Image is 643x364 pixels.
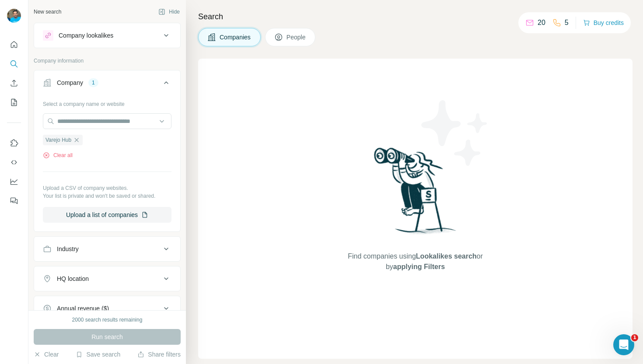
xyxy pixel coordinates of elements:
[34,268,180,289] button: HQ location
[7,174,21,189] button: Dashboard
[57,274,89,283] div: HQ location
[7,94,21,110] button: My lists
[57,78,83,87] div: Company
[393,263,445,270] span: applying Filters
[34,238,180,259] button: Industry
[137,350,181,359] button: Share filters
[76,350,120,359] button: Save search
[287,33,307,42] span: People
[583,17,624,29] button: Buy credits
[220,33,252,42] span: Companies
[7,154,21,170] button: Use Surfe API
[7,37,21,52] button: Quick start
[34,25,180,46] button: Company lookalikes
[538,17,545,28] p: 20
[43,207,171,223] button: Upload a list of companies
[34,298,180,319] button: Annual revenue ($)
[416,252,477,260] span: Lookalikes search
[370,145,461,243] img: Surfe Illustration - Woman searching with binoculars
[72,316,143,324] div: 2000 search results remaining
[613,334,634,355] iframe: Intercom live chat
[34,8,61,16] div: New search
[34,57,181,65] p: Company information
[345,251,485,272] span: Find companies using or by
[57,245,79,253] div: Industry
[416,94,494,172] img: Surfe Illustration - Stars
[631,334,638,341] span: 1
[7,75,21,91] button: Enrich CSV
[152,5,186,18] button: Hide
[34,72,180,97] button: Company1
[45,136,71,144] span: Varejo Hub
[7,193,21,209] button: Feedback
[7,56,21,72] button: Search
[34,350,59,359] button: Clear
[198,10,633,23] h4: Search
[59,31,113,40] div: Company lookalikes
[43,97,171,108] div: Select a company name or website
[7,135,21,151] button: Use Surfe on LinkedIn
[43,151,73,159] button: Clear all
[88,79,98,87] div: 1
[565,17,569,28] p: 5
[43,192,171,200] p: Your list is private and won't be saved or shared.
[7,9,21,23] img: Avatar
[57,304,109,313] div: Annual revenue ($)
[43,184,171,192] p: Upload a CSV of company websites.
